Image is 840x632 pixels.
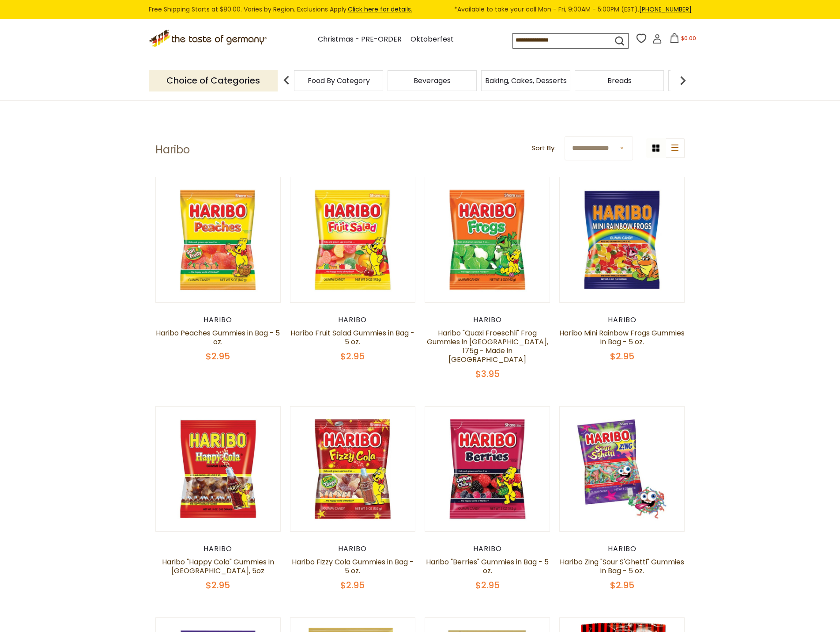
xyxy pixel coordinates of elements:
h1: Haribo [155,143,190,156]
a: Baking, Cakes, Desserts [485,77,567,84]
span: $2.95 [610,350,634,362]
img: next arrow [674,72,692,89]
img: Haribo [156,177,281,302]
a: Oktoberfest [411,34,454,46]
span: $2.95 [610,579,634,591]
a: Haribo Fruit Salad Gummies in Bag - 5 oz. [290,328,414,347]
img: previous arrow [278,72,295,89]
span: $2.95 [340,579,365,591]
a: Haribo "Berries" Gummies in Bag - 5 oz. [426,557,549,576]
div: Free Shipping Starts at $80.00. Varies by Region. Exclusions Apply. [149,4,692,15]
img: Haribo [290,177,415,302]
div: Haribo [155,544,281,553]
label: Sort By: [531,143,556,154]
span: $2.95 [206,350,230,362]
a: [PHONE_NUMBER] [639,5,692,14]
a: Christmas - PRE-ORDER [318,34,402,46]
span: $0.00 [681,34,696,42]
a: Beverages [414,77,451,84]
div: Haribo [559,316,685,324]
div: Haribo [290,316,416,324]
button: $0.00 [664,33,701,46]
a: Click here for details. [348,5,412,14]
div: Haribo [425,544,550,553]
a: Haribo "Happy Cola" Gummies in [GEOGRAPHIC_DATA], 5oz [162,557,274,576]
img: Haribo [560,177,685,302]
a: Haribo "Quaxi Froeschli" Frog Gummies in [GEOGRAPHIC_DATA], 175g - Made in [GEOGRAPHIC_DATA] [427,328,548,365]
a: Breads [607,77,632,84]
span: $3.95 [475,368,500,380]
a: Haribo Mini Rainbow Frogs Gummies in Bag - 5 oz. [559,328,685,347]
span: $2.95 [475,579,500,591]
span: $2.95 [340,350,365,362]
img: Haribo [156,407,281,532]
img: Haribo [560,407,685,532]
div: Haribo [425,316,550,324]
a: Haribo Peaches Gummies in Bag - 5 oz. [156,328,280,347]
span: $2.95 [206,579,230,591]
a: Haribo Zing "Sour S'Ghetti" Gummies in Bag - 5 oz. [560,557,684,576]
div: Haribo [155,316,281,324]
p: Choice of Categories [149,70,278,91]
div: Haribo [290,544,416,553]
img: Haribo [425,177,550,302]
div: Haribo [559,544,685,553]
a: Food By Category [308,77,370,84]
img: Haribo [290,407,415,532]
a: Haribo Fizzy Cola Gummies in Bag - 5 oz. [292,557,414,576]
img: Haribo [425,407,550,532]
span: *Available to take your call Mon - Fri, 9:00AM - 5:00PM (EST). [454,4,692,15]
